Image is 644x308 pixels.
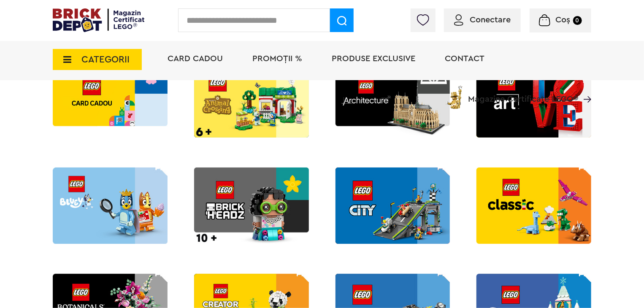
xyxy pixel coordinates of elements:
[454,16,511,24] a: Conectare
[578,84,591,92] a: Magazine Certificate LEGO®
[573,16,582,25] small: 0
[252,54,302,63] a: PROMOȚII %
[556,16,571,24] span: Coș
[470,16,511,24] span: Conectare
[445,54,484,63] a: Contact
[168,54,223,63] a: Card Cadou
[468,84,578,103] span: Magazine Certificate LEGO®
[81,55,130,64] span: CATEGORII
[332,54,415,63] a: Produse exclusive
